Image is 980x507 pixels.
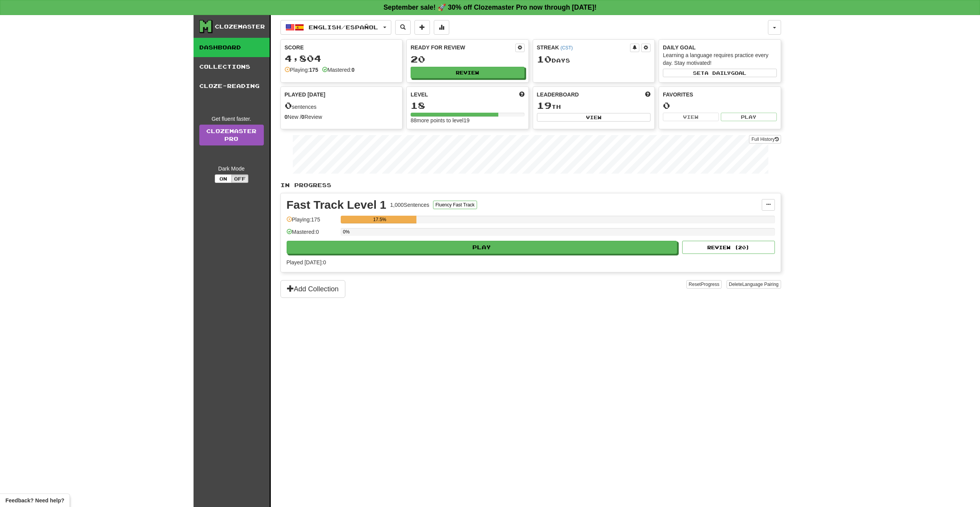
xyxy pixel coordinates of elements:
div: Favorites [663,91,777,98]
button: Full History [749,135,781,144]
span: Score more points to level up [519,91,525,98]
div: Day s [537,54,651,64]
div: New / Review [285,113,399,121]
button: View [663,113,719,121]
span: English / Español [309,24,378,30]
div: Clozemaster [215,23,265,30]
div: th [537,101,651,111]
button: Fluency Fast Track [433,201,477,209]
button: Review [411,67,525,78]
span: Leaderboard [537,91,579,98]
div: Score [285,44,399,51]
div: Ready for Review [411,44,515,51]
span: This week in points, UTC [645,91,651,98]
div: 1,000 Sentences [390,201,429,209]
div: Dark Mode [199,165,264,172]
span: Played [DATE]: 0 [287,259,326,265]
button: More stats [434,20,449,35]
span: 19 [537,100,552,111]
span: 10 [537,54,552,64]
div: sentences [285,101,399,111]
strong: 0 [352,67,355,73]
button: Seta dailygoal [663,69,777,77]
div: Get fluent faster. [199,115,264,123]
button: Review (20) [682,241,775,254]
div: 20 [411,54,525,64]
button: Add sentence to collection [414,20,430,35]
div: 17.5% [343,216,416,223]
div: 4,804 [285,54,399,63]
button: English/Español [280,20,391,35]
div: 0 [663,101,777,110]
button: Search sentences [395,20,411,35]
span: Open feedback widget [5,497,64,504]
span: Played [DATE] [285,91,326,98]
div: Mastered: 0 [287,228,337,241]
button: ResetProgress [686,280,722,289]
button: View [537,113,651,122]
span: Progress [701,282,719,287]
a: Collections [194,57,270,76]
button: Add Collection [280,280,345,298]
strong: 175 [309,67,318,73]
a: (CST) [560,45,573,51]
span: Language Pairing [742,282,778,287]
div: 18 [411,101,525,110]
strong: September sale! 🚀 30% off Clozemaster Pro now through [DATE]! [384,3,597,11]
span: Level [411,91,428,98]
div: 88 more points to level 19 [411,117,525,124]
a: Cloze-Reading [194,76,270,96]
button: Play [721,113,777,121]
button: Off [231,174,248,183]
a: ClozemasterPro [199,125,264,145]
div: Daily Goal [663,44,777,51]
div: Streak [537,44,630,51]
button: DeleteLanguage Pairing [727,280,781,289]
span: 0 [285,100,292,111]
div: Fast Track Level 1 [287,199,387,211]
p: In Progress [280,181,781,189]
strong: 0 [285,114,288,120]
button: Play [287,241,678,254]
span: a daily [705,70,731,76]
div: Learning a language requires practice every day. Stay motivated! [663,51,777,67]
div: Mastered: [322,66,355,74]
button: On [215,174,232,183]
strong: 0 [301,114,304,120]
div: Playing: 175 [287,216,337,228]
div: Playing: [285,66,318,74]
a: Dashboard [194,38,270,57]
